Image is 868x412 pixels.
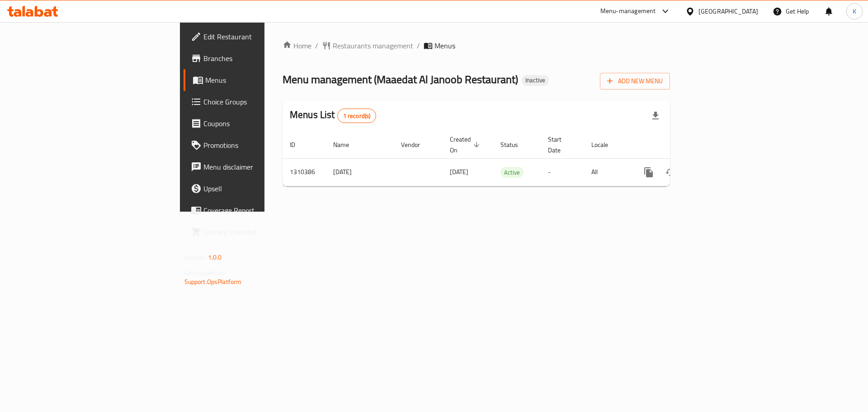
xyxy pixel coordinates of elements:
[184,91,325,113] a: Choice Groups
[203,118,318,129] span: Coupons
[184,26,325,47] a: Edit Restaurant
[434,40,455,51] span: Menus
[548,134,573,156] span: Start Date
[208,251,222,263] span: 1.0.0
[290,108,376,123] h2: Menus List
[184,113,325,134] a: Coupons
[184,221,325,243] a: Grocery Checklist
[638,161,660,183] button: more
[522,76,549,84] span: Inactive
[203,161,318,172] span: Menu disclaimer
[283,40,670,51] nav: breadcrumb
[184,276,242,288] a: Support.OpsPlatform
[698,6,758,16] div: [GEOGRAPHIC_DATA]
[283,131,732,186] table: enhanced table
[203,31,318,42] span: Edit Restaurant
[333,139,361,150] span: Name
[203,205,318,216] span: Coverage Report
[184,199,325,221] a: Coverage Report
[290,139,307,150] span: ID
[500,139,530,150] span: Status
[522,75,549,86] div: Inactive
[203,96,318,107] span: Choice Groups
[541,158,584,186] td: -
[205,75,318,85] span: Menus
[184,251,207,263] span: Version:
[660,161,681,183] button: Change Status
[184,134,325,156] a: Promotions
[853,6,856,16] span: K
[450,166,468,178] span: [DATE]
[184,178,325,199] a: Upsell
[322,40,413,51] a: Restaurants management
[184,69,325,91] a: Menus
[401,139,432,150] span: Vendor
[203,183,318,194] span: Upsell
[645,105,666,127] div: Export file
[184,267,226,279] span: Get support on:
[607,76,663,87] span: Add New Menu
[203,53,318,64] span: Branches
[283,69,518,90] span: Menu management ( Maaedat Al Janoob Restaurant )
[203,227,318,237] span: Grocery Checklist
[184,47,325,69] a: Branches
[203,140,318,151] span: Promotions
[500,167,524,178] span: Active
[600,6,656,17] div: Menu-management
[631,131,732,159] th: Actions
[584,158,631,186] td: All
[338,112,376,120] span: 1 record(s)
[591,139,620,150] span: Locale
[417,40,420,51] li: /
[326,158,394,186] td: [DATE]
[337,109,377,123] div: Total records count
[333,40,413,51] span: Restaurants management
[450,134,482,156] span: Created On
[600,73,670,90] button: Add New Menu
[184,156,325,178] a: Menu disclaimer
